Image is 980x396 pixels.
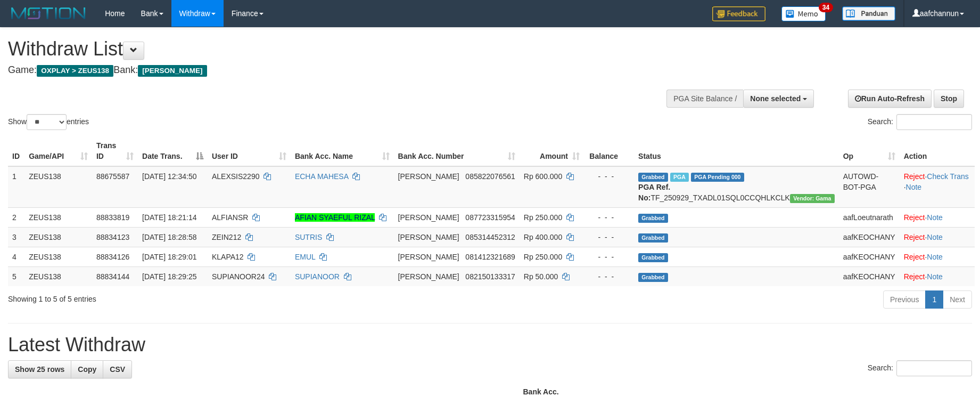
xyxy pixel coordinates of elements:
a: Note [927,213,943,222]
th: User ID: activate to sort column ascending [208,136,291,166]
a: Copy [71,360,103,378]
img: panduan.png [842,6,895,21]
span: [PERSON_NAME] [398,213,459,222]
span: Rp 250.000 [524,253,562,261]
span: 34 [819,3,833,12]
a: Reject [904,272,925,281]
span: [PERSON_NAME] [398,253,459,261]
span: Marked by aafpengsreynich [670,173,689,182]
th: Action [900,136,975,166]
td: 1 [8,166,24,208]
div: - - - [588,212,630,223]
input: Search: [896,114,972,130]
span: KLAPA12 [212,253,244,261]
a: Next [943,290,972,309]
a: Reject [904,172,925,181]
td: TF_250929_TXADL01SQL0CCQHLKCLK [634,166,839,208]
span: Copy 082150133317 to clipboard [465,272,515,281]
h1: Latest Withdraw [8,334,972,355]
th: Trans ID: activate to sort column ascending [92,136,138,166]
a: 1 [925,290,943,309]
div: Showing 1 to 5 of 5 entries [8,289,400,304]
a: Reject [904,253,925,261]
select: Showentries [27,114,67,130]
input: Search: [896,360,972,376]
span: [PERSON_NAME] [138,65,207,77]
span: Grabbed [638,273,668,282]
a: AFIAN SYAEFUL RIZAL [295,213,375,222]
span: Grabbed [638,173,668,182]
td: AUTOWD-BOT-PGA [839,166,900,208]
span: [DATE] 12:34:50 [142,172,196,181]
a: Note [906,183,922,191]
a: Note [927,272,943,281]
span: [DATE] 18:29:25 [142,272,196,281]
td: aafKEOCHANY [839,266,900,286]
a: SUPIANOOR [295,272,340,281]
td: ZEUS138 [24,166,92,208]
span: 88675587 [96,172,129,181]
span: Rp 600.000 [524,172,562,181]
span: 88833819 [96,213,129,222]
span: [PERSON_NAME] [398,172,459,181]
span: Rp 400.000 [524,233,562,241]
td: ZEUS138 [24,207,92,227]
span: 88834144 [96,272,129,281]
button: None selected [743,90,814,108]
a: CSV [103,360,132,378]
a: Stop [934,90,964,108]
td: · [900,227,975,247]
span: [DATE] 18:29:01 [142,253,196,261]
span: Copy 081412321689 to clipboard [465,253,515,261]
div: - - - [588,252,630,262]
span: Copy [78,365,96,374]
td: · [900,266,975,286]
td: aafLoeutnarath [839,207,900,227]
h4: Game: Bank: [8,65,643,76]
span: ZEIN212 [212,233,241,241]
div: - - - [588,271,630,282]
div: - - - [588,171,630,182]
span: [PERSON_NAME] [398,272,459,281]
th: ID [8,136,24,166]
a: Previous [883,290,926,309]
a: Show 25 rows [8,360,71,378]
span: Grabbed [638,214,668,223]
img: Feedback.jpg [712,6,765,21]
a: SUTRIS [295,233,322,241]
span: Copy 085822076561 to clipboard [465,172,515,181]
img: MOTION_logo.png [8,5,89,21]
span: ALFIANSR [212,213,248,222]
th: Bank Acc. Name: activate to sort column ascending [291,136,394,166]
span: ALEXSIS2290 [212,172,260,181]
span: Copy 087723315954 to clipboard [465,213,515,222]
span: Grabbed [638,253,668,262]
a: Check Trans [927,172,969,181]
div: PGA Site Balance / [666,90,743,108]
td: 4 [8,247,24,266]
th: Amount: activate to sort column ascending [520,136,584,166]
img: Button%20Memo.svg [781,6,826,21]
span: Show 25 rows [15,365,64,374]
label: Search: [868,360,972,376]
span: Vendor URL: https://trx31.1velocity.biz [790,194,835,203]
td: ZEUS138 [24,227,92,247]
td: · [900,207,975,227]
span: Rp 250.000 [524,213,562,222]
td: aafKEOCHANY [839,247,900,266]
th: Bank Acc. Number: activate to sort column ascending [394,136,520,166]
span: Rp 50.000 [524,272,558,281]
label: Search: [868,114,972,130]
a: Reject [904,233,925,241]
span: None selected [750,94,801,103]
span: OXPLAY > ZEUS138 [37,65,113,77]
td: ZEUS138 [24,266,92,286]
a: Run Auto-Refresh [848,90,932,108]
th: Date Trans.: activate to sort column descending [138,136,208,166]
a: Note [927,233,943,241]
td: ZEUS138 [24,247,92,266]
div: - - - [588,232,630,243]
span: 88834123 [96,233,129,241]
th: Op: activate to sort column ascending [839,136,900,166]
b: PGA Ref. No: [638,183,670,202]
